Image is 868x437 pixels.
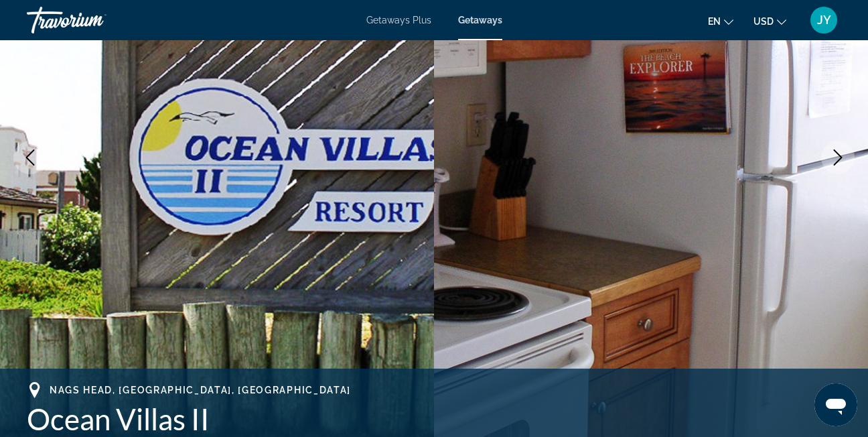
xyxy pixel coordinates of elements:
[366,15,431,25] a: Getaways Plus
[806,6,841,34] button: User Menu
[458,15,502,25] a: Getaways
[27,401,841,436] h1: Ocean Villas II
[817,13,831,27] span: JY
[708,16,721,27] span: en
[821,141,855,174] button: Next image
[708,11,733,31] button: Change language
[753,11,786,31] button: Change currency
[13,141,47,174] button: Previous image
[814,383,857,426] iframe: Button to launch messaging window
[753,16,774,27] span: USD
[27,3,161,38] a: Travorium
[50,385,351,395] span: Nags Head, [GEOGRAPHIC_DATA], [GEOGRAPHIC_DATA]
